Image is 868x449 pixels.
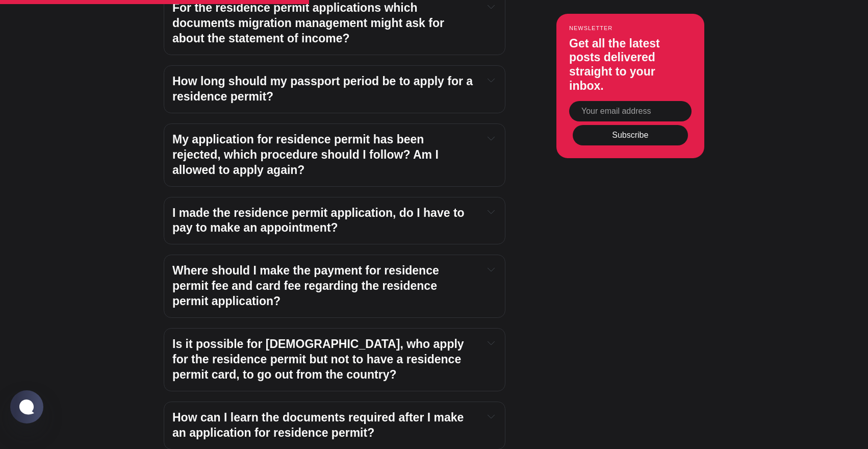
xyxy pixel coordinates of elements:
h4: How can I learn the documents required after I make an application for residence permit? [172,410,475,441]
h3: Get all the latest posts delivered straight to your inbox. [569,36,692,92]
button: Subscribe [573,125,688,145]
h4: I made the residence permit application, do I have to pay to make an appointment? [172,206,475,236]
small: Newsletter [569,24,692,31]
input: Your email address [569,101,692,121]
h4: How long should my passport period be to apply for a residence permit? [172,74,475,105]
h4: My application for residence permit has been rejected, which procedure should I follow? Am I allo... [172,132,475,178]
h4: Is it possible for [DEMOGRAPHIC_DATA], who apply for the residence permit but not to have a resid... [172,337,475,383]
h4: Where should I make the payment for residence permit fee and card fee regarding the residence per... [172,263,475,309]
h4: For the residence permit applications which documents migration management might ask for about th... [172,1,475,46]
